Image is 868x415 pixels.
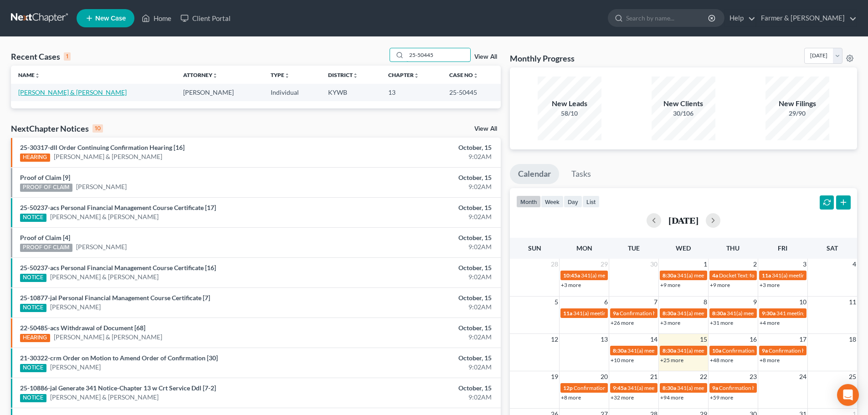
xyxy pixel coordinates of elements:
[50,363,101,372] a: [PERSON_NAME]
[652,98,715,109] div: New Clients
[749,371,758,382] span: 23
[92,124,103,133] div: 10
[699,371,708,382] span: 22
[550,371,559,382] span: 19
[20,234,70,241] a: Proof of Claim [4]
[765,98,829,109] div: New Filings
[677,310,765,317] span: 341(a) meeting for [PERSON_NAME]
[442,84,501,101] td: 25-50445
[710,394,733,401] a: +59 more
[712,347,721,354] span: 10a
[550,334,559,345] span: 12
[762,272,771,279] span: 11a
[778,244,787,252] span: Fri
[271,72,290,78] a: Typeunfold_more
[603,297,609,307] span: 6
[474,54,497,60] a: View All
[660,282,680,288] a: +9 more
[710,319,733,326] a: +31 more
[20,354,218,362] a: 21-30322-crm Order on Motion to Amend Order of Confirmation [30]
[20,324,145,332] a: 22-50485-acs Withdrawal of Document [68]
[798,334,807,345] span: 17
[183,72,218,78] a: Attorneyunfold_more
[676,244,691,252] span: Wed
[541,195,564,208] button: week
[776,310,858,317] span: 341 meeting for [PERSON_NAME]
[660,394,683,401] a: +94 more
[561,282,581,288] a: +3 more
[752,297,758,307] span: 9
[95,15,126,22] span: New Case
[11,51,71,62] div: Recent Cases
[581,272,669,279] span: 341(a) meeting for [PERSON_NAME]
[510,53,575,64] h3: Monthly Progress
[563,384,573,391] span: 12p
[35,73,40,78] i: unfold_more
[649,259,658,270] span: 30
[827,244,838,252] span: Sat
[340,212,492,221] div: 9:02AM
[263,84,321,101] td: Individual
[712,310,726,317] span: 8:30a
[340,293,492,302] div: October, 15
[626,10,709,26] input: Search by name...
[627,384,715,391] span: 341(a) meeting for [PERSON_NAME]
[712,384,718,391] span: 9a
[340,152,492,161] div: 9:02AM
[848,371,857,382] span: 25
[563,164,599,184] a: Tasks
[528,244,541,252] span: Sun
[554,297,559,307] span: 5
[653,297,658,307] span: 7
[852,259,857,270] span: 4
[649,371,658,382] span: 21
[760,319,780,326] a: +4 more
[613,384,627,391] span: 9:45a
[611,319,634,326] a: +26 more
[649,334,658,345] span: 14
[473,73,478,78] i: unfold_more
[176,10,235,26] a: Client Portal
[64,52,71,61] div: 1
[765,109,829,118] div: 29/90
[20,294,210,302] a: 25-10877-jal Personal Financial Management Course Certificate [7]
[137,10,176,26] a: Home
[663,347,676,354] span: 8:30a
[54,333,162,342] a: [PERSON_NAME] & [PERSON_NAME]
[353,73,358,78] i: unfold_more
[76,182,127,191] a: [PERSON_NAME]
[719,384,822,391] span: Confirmation hearing for [PERSON_NAME]
[564,195,582,208] button: day
[627,347,715,354] span: 341(a) meeting for [PERSON_NAME]
[668,215,699,225] h2: [DATE]
[284,73,290,78] i: unfold_more
[340,354,492,363] div: October, 15
[18,88,127,96] a: [PERSON_NAME] & [PERSON_NAME]
[677,272,765,279] span: 341(a) meeting for [PERSON_NAME]
[798,371,807,382] span: 24
[613,310,619,317] span: 9a
[600,371,609,382] span: 20
[18,72,40,78] a: Nameunfold_more
[848,297,857,307] span: 11
[474,126,497,132] a: View All
[510,164,559,184] a: Calendar
[574,384,725,391] span: Confirmation hearing for [PERSON_NAME] & [PERSON_NAME]
[20,174,70,181] a: Proof of Claim [9]
[573,310,661,317] span: 341(a) meeting for [PERSON_NAME]
[449,72,478,78] a: Case Nounfold_more
[600,334,609,345] span: 13
[760,282,780,288] a: +3 more
[20,214,46,222] div: NOTICE
[719,272,801,279] span: Docket Text: for [PERSON_NAME]
[660,319,680,326] a: +3 more
[20,184,72,192] div: PROOF OF CLAIM
[20,204,216,211] a: 25-50237-acs Personal Financial Management Course Certificate [17]
[20,304,46,312] div: NOTICE
[176,84,263,101] td: [PERSON_NAME]
[20,154,50,162] div: HEARING
[50,272,159,282] a: [PERSON_NAME] & [PERSON_NAME]
[414,73,419,78] i: unfold_more
[600,259,609,270] span: 29
[561,394,581,401] a: +8 more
